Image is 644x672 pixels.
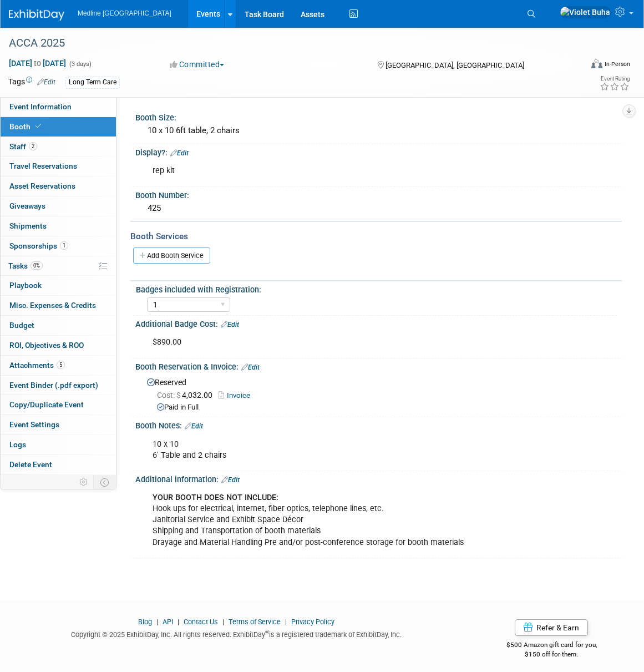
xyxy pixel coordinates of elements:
[135,316,622,330] div: Additional Badge Cost:
[8,58,67,68] span: [DATE] [DATE]
[135,144,622,159] div: Display?:
[219,391,256,400] a: Invoice
[184,618,218,626] a: Contact Us
[36,123,41,129] i: Booth reservation complete
[68,60,92,68] span: (3 days)
[9,102,72,111] span: Event Information
[94,475,116,489] td: Toggle Event Tabs
[9,440,26,449] span: Logs
[136,281,617,295] div: Badges included with Registration:
[386,61,524,69] span: [GEOGRAPHIC_DATA], [GEOGRAPHIC_DATA]
[1,356,116,375] a: Attachments5
[8,76,55,89] td: Tags
[481,650,622,659] div: $150 off for them.
[1,316,116,335] a: Budget
[9,122,43,131] span: Booth
[1,336,116,355] a: ROI, Objectives & ROO
[220,618,227,626] span: |
[144,200,613,217] div: 425
[9,321,34,330] span: Budget
[130,230,622,242] div: Booth Services
[1,117,116,137] a: Booth
[1,455,116,474] a: Delete Event
[135,471,622,486] div: Additional information:
[229,618,281,626] a: Terms of Service
[145,433,524,467] div: 10 x 10 6' Table and 2 chairs
[175,618,182,626] span: |
[241,363,260,371] a: Edit
[9,9,64,21] img: ExhibitDay
[32,59,43,68] span: to
[135,358,622,373] div: Booth Reservation & Invoice:
[591,59,602,68] img: Format-Inperson.png
[600,76,630,82] div: Event Rating
[29,142,37,150] span: 2
[5,33,569,53] div: ACCA 2025
[9,201,45,210] span: Giveaways
[157,391,182,400] span: Cost: $
[163,618,173,626] a: API
[1,415,116,434] a: Event Settings
[78,9,171,17] span: Medline [GEOGRAPHIC_DATA]
[291,618,334,626] a: Privacy Policy
[1,236,116,256] a: Sponsorships1
[1,256,116,276] a: Tasks0%
[154,618,161,626] span: |
[166,59,229,70] button: Committed
[144,122,613,139] div: 10 x 10 6ft table, 2 chairs
[9,420,59,429] span: Event Settings
[135,109,622,123] div: Booth Size:
[9,301,96,310] span: Misc. Expenses & Credits
[560,6,611,18] img: Violet Buha
[37,78,55,86] a: Edit
[135,187,622,201] div: Booth Number:
[1,296,116,315] a: Misc. Expenses & Credits
[1,435,116,454] a: Logs
[9,281,42,290] span: Playbook
[534,58,630,74] div: Event Format
[57,361,65,369] span: 5
[604,60,630,68] div: In-Person
[9,361,65,370] span: Attachments
[8,627,464,640] div: Copyright © 2025 ExhibitDay, Inc. All rights reserved. ExhibitDay is a registered trademark of Ex...
[221,476,240,484] a: Edit
[1,137,116,156] a: Staff2
[265,629,269,635] sup: ®
[135,417,622,432] div: Booth Notes:
[60,241,68,250] span: 1
[157,391,217,400] span: 4,032.00
[65,77,120,88] div: Long Term Care
[9,221,47,230] span: Shipments
[9,400,84,409] span: Copy/Duplicate Event
[9,460,52,469] span: Delete Event
[138,618,152,626] a: Blog
[145,331,524,353] div: $890.00
[1,395,116,415] a: Copy/Duplicate Event
[1,276,116,295] a: Playbook
[1,97,116,117] a: Event Information
[8,261,43,270] span: Tasks
[1,376,116,395] a: Event Binder (.pdf export)
[144,374,613,413] div: Reserved
[185,422,203,430] a: Edit
[481,633,622,659] div: $500 Amazon gift card for you,
[9,241,68,250] span: Sponsorships
[145,160,524,182] div: rep kit
[74,475,94,489] td: Personalize Event Tab Strip
[9,341,84,350] span: ROI, Objectives & ROO
[1,196,116,216] a: Giveaways
[515,619,588,636] a: Refer & Earn
[9,181,75,190] span: Asset Reservations
[157,402,613,413] div: Paid in Full
[31,261,43,270] span: 0%
[1,176,116,196] a: Asset Reservations
[1,156,116,176] a: Travel Reservations
[9,142,37,151] span: Staff
[282,618,290,626] span: |
[221,321,239,329] a: Edit
[133,247,210,264] a: Add Booth Service
[9,381,98,390] span: Event Binder (.pdf export)
[9,161,77,170] span: Travel Reservations
[153,493,278,502] b: YOUR BOOTH DOES NOT INCLUDE:
[145,487,524,553] div: Hook ups for electrical, internet, fiber optics, telephone lines, etc. Janitorial Service and Exh...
